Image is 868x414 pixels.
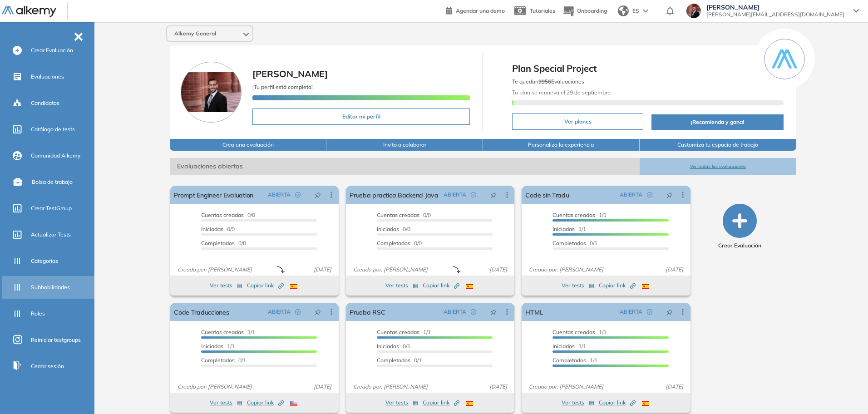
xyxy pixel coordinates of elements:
b: 9956 [538,78,551,85]
span: Crear Evaluación [31,46,73,54]
button: pushpin [483,187,503,202]
span: Reiniciar testgroups [31,336,81,344]
img: arrow [643,9,648,13]
span: 1/1 [201,343,235,350]
button: pushpin [660,187,680,202]
span: 0/0 [377,240,422,246]
span: 1/1 [377,329,431,335]
span: Crear Evaluación [718,241,761,250]
button: Ver tests [210,280,242,291]
a: Prompt Engineer Evaluation [174,186,253,204]
span: Completados [377,240,410,246]
button: Onboarding [562,1,607,21]
span: Creado por: [PERSON_NAME] [350,266,431,274]
a: Prueba RSC [350,303,385,321]
span: 0/1 [377,357,422,364]
span: Te quedan Evaluaciones [512,78,584,85]
span: check-circle [471,192,476,197]
span: ABIERTA [620,308,642,316]
span: check-circle [295,309,301,315]
span: Cuentas creadas [377,329,419,335]
span: check-circle [647,309,652,315]
span: ABIERTA [268,191,291,199]
span: Copiar link [599,399,636,407]
img: ESP [466,401,473,406]
a: Code Traducciones [174,303,229,321]
span: 1/1 [552,357,597,364]
span: 0/1 [201,357,246,364]
span: Iniciadas [201,343,223,350]
span: pushpin [666,308,673,315]
span: Evaluaciones [31,73,64,81]
span: Iniciadas [201,226,223,232]
span: Creado por: [PERSON_NAME] [174,383,256,391]
button: Ver planes [512,113,643,130]
span: Creado por: [PERSON_NAME] [350,383,431,391]
span: Iniciadas [552,226,575,232]
span: Comunidad Alkemy [31,152,80,160]
span: Plan Special Project [512,62,783,75]
span: Evaluaciones abiertas [170,158,640,175]
span: pushpin [490,191,497,198]
button: Ver tests [385,397,418,408]
span: Roles [31,310,45,318]
span: Tu plan se renueva el [512,89,611,96]
button: ¡Recomienda y gana! [651,114,784,130]
b: 29 de septiembre [565,89,611,96]
span: Crear TestGroup [31,204,72,212]
span: pushpin [666,191,673,198]
span: [DATE] [310,266,335,274]
span: Cuentas creadas [201,329,244,335]
a: Code sin Tradu [525,186,569,204]
span: 1/1 [552,329,607,335]
span: [PERSON_NAME] [252,68,328,79]
span: pushpin [315,308,321,315]
button: Ver todas las evaluaciones [640,158,796,175]
span: Catálogo de tests [31,125,75,133]
span: 0/0 [201,212,255,218]
span: Alkemy General [174,30,216,37]
span: 1/1 [201,329,255,335]
button: pushpin [483,305,503,319]
span: 0/1 [377,343,410,350]
span: Categorías [31,257,58,265]
span: 0/0 [377,226,410,232]
span: Cuentas creadas [552,212,595,218]
span: 1/1 [552,226,586,232]
span: Completados [552,240,586,246]
span: check-circle [647,192,652,197]
span: 0/0 [201,240,246,246]
span: Iniciadas [377,343,399,350]
button: Crea una evaluación [170,139,326,151]
span: pushpin [315,191,321,198]
button: pushpin [308,187,328,202]
img: ESP [642,401,649,406]
button: Ver tests [385,280,418,291]
button: Ver tests [562,280,594,291]
span: [DATE] [662,266,687,274]
span: Iniciadas [552,343,575,350]
button: Invita a colaborar [326,139,483,151]
span: [PERSON_NAME][EMAIL_ADDRESS][DOMAIN_NAME] [706,11,844,18]
img: USA [290,401,297,406]
img: ESP [466,284,473,289]
span: Completados [552,357,586,364]
span: ABIERTA [268,308,291,316]
span: [DATE] [486,383,511,391]
span: check-circle [471,309,476,315]
span: 0/0 [201,226,235,232]
button: Ver tests [210,397,242,408]
button: Copiar link [423,397,459,408]
img: ESP [290,284,297,289]
button: Copiar link [423,280,459,291]
span: Completados [377,357,410,364]
span: ES [632,7,639,15]
span: ¡Tu perfil está completo! [252,84,313,90]
span: Candidatos [31,99,59,107]
span: Cuentas creadas [552,329,595,335]
img: ESP [642,284,649,289]
button: Copiar link [247,280,284,291]
span: ABIERTA [444,308,466,316]
span: Copiar link [599,281,636,290]
span: [DATE] [310,383,335,391]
